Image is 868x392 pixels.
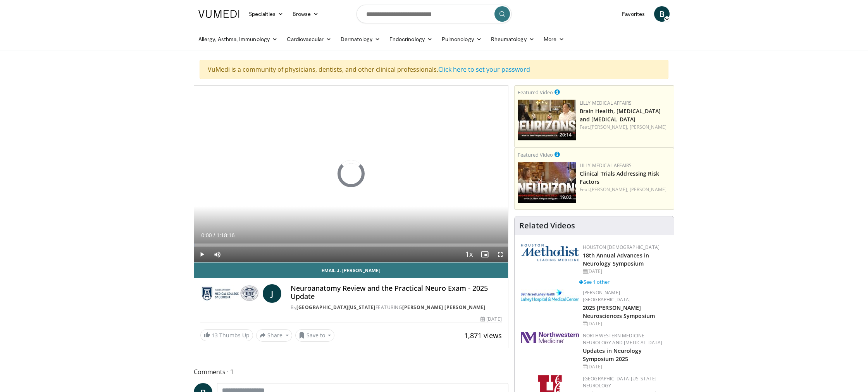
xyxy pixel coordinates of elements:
video-js: Video Player [194,86,508,262]
span: 19:02 [557,194,574,201]
div: [DATE] [583,363,668,370]
img: Medical College of Georgia - Augusta University [200,284,260,303]
a: Lilly Medical Affairs [580,162,632,169]
img: ca157f26-4c4a-49fd-8611-8e91f7be245d.png.150x105_q85_crop-smart_upscale.jpg [518,100,576,140]
h4: Neuroanatomy Review and the Practical Neuro Exam - 2025 Update [291,284,501,301]
span: 1,871 views [464,331,502,340]
span: 1:18:16 [217,232,235,238]
a: Cardiovascular [282,31,336,47]
a: Pulmonology [437,31,486,47]
div: [DATE] [583,320,668,327]
div: Progress Bar [194,243,508,247]
a: [PERSON_NAME] [630,186,666,193]
img: 1541e73f-d457-4c7d-a135-57e066998777.png.150x105_q85_crop-smart_upscale.jpg [518,162,576,203]
a: [PERSON_NAME] [PERSON_NAME] [402,304,486,311]
h4: Related Videos [519,221,575,230]
a: Brain Health, [MEDICAL_DATA] and [MEDICAL_DATA] [580,107,661,123]
a: Endocrinology [385,31,437,47]
img: e7977282-282c-4444-820d-7cc2733560fd.jpg.150x105_q85_autocrop_double_scale_upscale_version-0.2.jpg [521,289,579,302]
span: 13 [212,332,218,339]
div: [DATE] [583,268,668,275]
small: Featured Video [518,151,553,158]
a: Specialties [244,6,288,22]
a: [GEOGRAPHIC_DATA][US_STATE] Neurology [583,375,657,389]
a: 20:14 [518,100,576,140]
button: Enable picture-in-picture mode [477,247,493,262]
a: 19:02 [518,162,576,203]
div: By FEATURING [291,304,501,311]
a: Allergy, Asthma, Immunology [194,31,282,47]
a: Favorites [617,6,649,22]
input: Search topics, interventions [356,5,511,23]
a: J [263,284,281,303]
a: Houston [DEMOGRAPHIC_DATA] [583,244,660,250]
a: Lilly Medical Affairs [580,100,632,106]
img: 2a462fb6-9365-492a-ac79-3166a6f924d8.png.150x105_q85_autocrop_double_scale_upscale_version-0.2.jpg [521,332,579,343]
img: VuMedi Logo [198,10,239,18]
button: Mute [210,247,225,262]
a: [GEOGRAPHIC_DATA][US_STATE] [296,304,375,311]
span: Comments 1 [194,367,508,377]
a: [PERSON_NAME], [590,186,628,193]
a: Updates in Neurology Symposium 2025 [583,347,642,363]
span: / [214,232,215,238]
button: Share [256,329,292,342]
img: 5e4488cc-e109-4a4e-9fd9-73bb9237ee91.png.150x105_q85_autocrop_double_scale_upscale_version-0.2.png [521,244,579,261]
div: Feat. [580,186,671,193]
a: Click here to set your password [438,65,530,74]
div: [DATE] [480,316,501,323]
a: 2025 [PERSON_NAME] Neurosciences Symposium [583,304,655,319]
a: Email J. [PERSON_NAME] [194,262,508,278]
span: 20:14 [557,131,574,138]
a: 18th Annual Advances in Neurology Symposium [583,252,649,267]
a: See 1 other [579,278,610,285]
div: VuMedi is a community of physicians, dentists, and other clinical professionals. [200,60,668,79]
a: [PERSON_NAME] [630,124,666,130]
button: Save to [295,329,335,342]
div: Feat. [580,124,671,131]
a: Rheumatology [486,31,539,47]
span: 0:00 [201,232,212,238]
a: 13 Thumbs Up [200,329,253,341]
a: More [539,31,569,47]
button: Playback Rate [462,247,477,262]
a: Browse [288,6,324,22]
a: Dermatology [336,31,385,47]
a: Clinical Trials Addressing Risk Factors [580,170,659,185]
small: Featured Video [518,89,553,96]
a: [PERSON_NAME][GEOGRAPHIC_DATA] [583,289,631,303]
button: Play [194,247,210,262]
button: Fullscreen [493,247,508,262]
a: [PERSON_NAME], [590,124,628,130]
a: Northwestern Medicine Neurology and [MEDICAL_DATA] [583,332,663,346]
a: B [654,6,670,22]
